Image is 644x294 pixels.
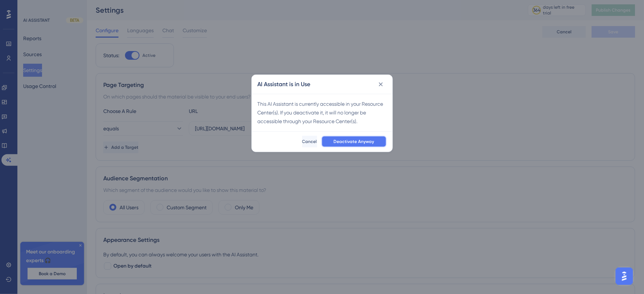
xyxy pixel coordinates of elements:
[302,139,317,144] span: Cancel
[334,139,374,144] span: Deactivate Anyway
[614,265,635,287] iframe: UserGuiding AI Assistant Launcher
[258,80,311,89] h2: AI Assistant is in Use
[258,100,387,126] div: This AI Assistant is currently accessible in your Resource Center(s). If you deactivate it, it wi...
